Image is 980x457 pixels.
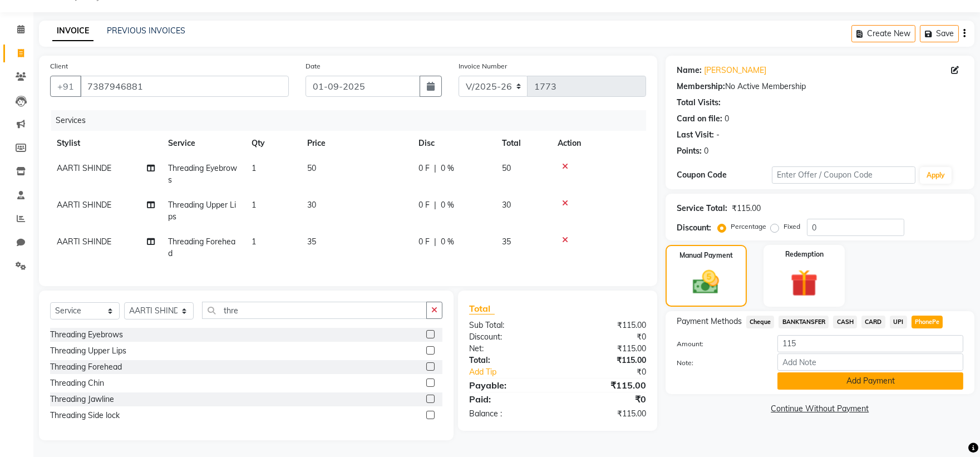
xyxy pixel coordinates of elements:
label: Date [306,61,321,71]
div: Last Visit: [677,129,714,141]
div: Threading Jawline [50,394,114,405]
div: Total: [461,355,558,366]
a: [PERSON_NAME] [704,65,766,76]
span: Threading Eyebrows [168,163,237,185]
div: Threading Side lock [50,410,120,421]
label: Percentage [731,222,766,232]
div: ₹115.00 [558,320,654,331]
span: 50 [502,163,511,173]
button: Create New [851,25,915,42]
button: Apply [920,167,952,184]
span: CARD [861,316,885,328]
input: Search or Scan [202,302,427,319]
span: UPI [890,316,907,328]
div: Card on file: [677,113,722,125]
label: Client [50,61,68,71]
span: 0 % [441,163,454,174]
div: Paid: [461,392,558,406]
div: ₹115.00 [558,379,654,392]
span: 0 F [418,163,430,174]
div: No Active Membership [677,81,963,92]
div: Discount: [677,222,711,234]
span: PhonePe [912,316,943,328]
span: 1 [252,200,256,210]
th: Price [301,131,412,156]
a: PREVIOUS INVOICES [107,26,185,36]
span: | [434,163,436,174]
th: Qty [245,131,301,156]
div: ₹0 [574,366,654,378]
div: Name: [677,65,702,76]
span: CASH [833,316,857,328]
span: 50 [307,163,316,173]
span: | [434,199,436,211]
label: Fixed [784,222,800,232]
div: 0 [704,145,708,157]
div: ₹115.00 [732,203,761,214]
span: 0 F [418,199,430,211]
span: Total [469,303,495,315]
div: ₹115.00 [558,355,654,366]
span: 0 F [418,236,430,248]
button: Add Payment [777,372,963,390]
img: _cash.svg [684,267,727,297]
span: Threading Upper Lips [168,200,236,222]
input: Search by Name/Mobile/Email/Code [80,76,289,97]
th: Disc [412,131,495,156]
span: 0 % [441,236,454,248]
th: Action [551,131,646,156]
div: Payable: [461,379,558,392]
div: Service Total: [677,203,727,214]
span: 1 [252,163,256,173]
div: Net: [461,343,558,355]
div: Threading Eyebrows [50,329,123,341]
label: Note: [668,358,770,368]
a: Add Tip [461,366,574,378]
th: Service [161,131,245,156]
span: Cheque [746,316,775,328]
button: +91 [50,76,81,97]
div: Services [51,110,654,131]
span: 0 % [441,199,454,211]
span: AARTI SHINDE [57,200,111,210]
span: Threading Forehead [168,237,235,258]
span: | [434,236,436,248]
div: Threading Chin [50,377,104,389]
span: 1 [252,237,256,247]
span: BANKTANSFER [779,316,829,328]
span: AARTI SHINDE [57,163,111,173]
label: Redemption [785,249,824,259]
span: 35 [307,237,316,247]
div: 0 [725,113,729,125]
div: Membership: [677,81,725,92]
a: INVOICE [52,21,93,41]
span: 30 [502,200,511,210]
label: Manual Payment [679,250,733,261]
span: 35 [502,237,511,247]
button: Save [920,25,959,42]
div: ₹115.00 [558,343,654,355]
div: Points: [677,145,702,157]
input: Amount [777,335,963,352]
span: Payment Methods [677,316,742,327]
div: ₹115.00 [558,408,654,420]
th: Stylist [50,131,161,156]
div: Coupon Code [677,169,772,181]
div: Discount: [461,331,558,343]
input: Enter Offer / Coupon Code [772,166,915,184]
th: Total [495,131,551,156]
div: Total Visits: [677,97,721,109]
input: Add Note [777,353,963,371]
div: ₹0 [558,331,654,343]
div: Threading Forehead [50,361,122,373]
span: 30 [307,200,316,210]
div: ₹0 [558,392,654,406]
span: AARTI SHINDE [57,237,111,247]
label: Invoice Number [459,61,507,71]
div: Balance : [461,408,558,420]
label: Amount: [668,339,770,349]
a: Continue Without Payment [668,403,972,415]
img: _gift.svg [782,266,826,300]
div: - [716,129,720,141]
div: Sub Total: [461,320,558,331]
